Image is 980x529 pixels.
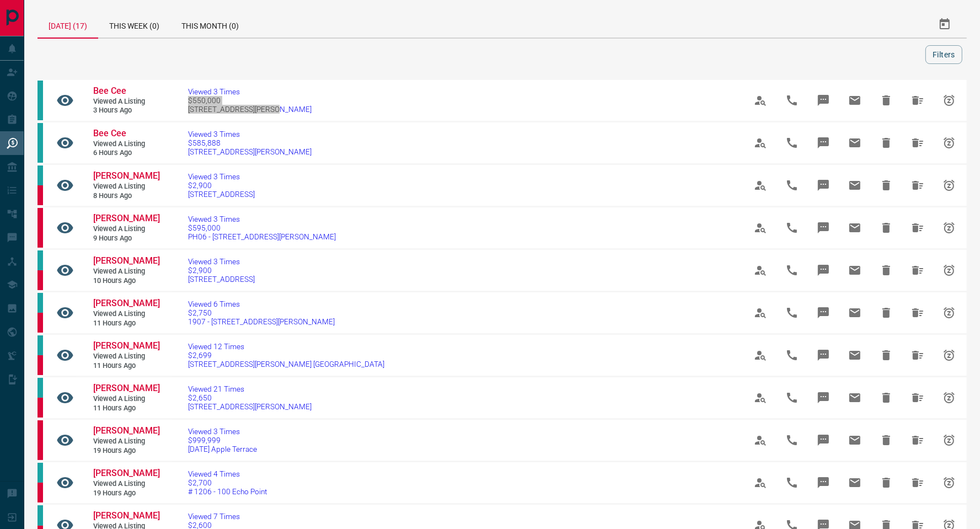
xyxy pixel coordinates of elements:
[93,225,159,234] span: Viewed a Listing
[188,384,312,411] a: Viewed 21 Times$2,650[STREET_ADDRESS][PERSON_NAME]
[188,487,267,496] span: # 1206 - 100 Echo Point
[188,300,335,308] span: Viewed 6 Times
[747,87,774,114] span: View Profile
[188,308,335,317] span: $2,750
[38,208,43,248] div: property.ca
[93,361,159,371] span: 11 hours ago
[904,384,931,411] span: Hide All from Katy MacArthur
[873,469,899,496] span: Hide
[93,394,159,404] span: Viewed a Listing
[810,342,837,368] span: Message
[188,257,255,266] span: Viewed 3 Times
[38,313,43,333] div: property.ca
[779,130,805,156] span: Call
[93,437,159,446] span: Viewed a Listing
[188,138,312,147] span: $585,888
[93,319,159,328] span: 11 hours ago
[188,190,255,199] span: [STREET_ADDRESS]
[936,87,962,114] span: Snooze
[93,97,159,106] span: Viewed a Listing
[779,300,805,326] span: Call
[188,105,312,114] span: [STREET_ADDRESS][PERSON_NAME]
[936,215,962,241] span: Snooze
[936,130,962,156] span: Snooze
[188,232,336,241] span: PH06 - [STREET_ADDRESS][PERSON_NAME]
[38,420,43,460] div: property.ca
[188,96,312,105] span: $550,000
[38,185,43,205] div: property.ca
[842,300,868,326] span: Email
[188,87,312,96] span: Viewed 3 Times
[779,342,805,368] span: Call
[93,309,159,319] span: Viewed a Listing
[188,215,336,223] span: Viewed 3 Times
[93,352,159,361] span: Viewed a Listing
[93,86,159,97] a: Bee Cee
[38,463,43,483] div: condos.ca
[188,342,384,368] a: Viewed 12 Times$2,699[STREET_ADDRESS][PERSON_NAME] [GEOGRAPHIC_DATA]
[93,404,159,413] span: 11 hours ago
[93,191,159,201] span: 8 hours ago
[810,384,837,411] span: Message
[936,384,962,411] span: Snooze
[188,393,312,402] span: $2,650
[188,445,257,453] span: [DATE] Apple Terrace
[779,172,805,199] span: Call
[779,87,805,114] span: Call
[93,340,159,352] a: [PERSON_NAME]
[779,215,805,241] span: Call
[842,87,868,114] span: Email
[904,215,931,241] span: Hide All from MEDWIN MATHEW
[873,384,899,411] span: Hide
[93,298,159,309] a: [PERSON_NAME]
[93,425,160,436] span: [PERSON_NAME]
[93,182,159,191] span: Viewed a Listing
[188,360,384,368] span: [STREET_ADDRESS][PERSON_NAME] [GEOGRAPHIC_DATA]
[873,172,899,199] span: Hide
[747,427,774,453] span: View Profile
[936,427,962,453] span: Snooze
[936,342,962,368] span: Snooze
[93,213,159,225] a: [PERSON_NAME]
[842,469,868,496] span: Email
[93,255,160,266] span: [PERSON_NAME]
[188,317,335,326] span: 1907 - [STREET_ADDRESS][PERSON_NAME]
[188,172,255,181] span: Viewed 3 Times
[38,123,43,163] div: condos.ca
[93,468,159,479] a: [PERSON_NAME]
[842,130,868,156] span: Email
[842,427,868,453] span: Email
[93,510,159,522] a: [PERSON_NAME]
[38,81,43,120] div: condos.ca
[188,402,312,411] span: [STREET_ADDRESS][PERSON_NAME]
[810,215,837,241] span: Message
[93,479,159,489] span: Viewed a Listing
[38,11,98,39] div: [DATE] (17)
[842,257,868,284] span: Email
[747,172,774,199] span: View Profile
[93,425,159,437] a: [PERSON_NAME]
[93,383,160,393] span: [PERSON_NAME]
[779,469,805,496] span: Call
[93,128,126,138] span: Bee Cee
[188,87,312,114] a: Viewed 3 Times$550,000[STREET_ADDRESS][PERSON_NAME]
[93,128,159,140] a: Bee Cee
[873,257,899,284] span: Hide
[93,468,160,478] span: [PERSON_NAME]
[747,257,774,284] span: View Profile
[38,505,43,525] div: condos.ca
[188,147,312,156] span: [STREET_ADDRESS][PERSON_NAME]
[188,172,255,199] a: Viewed 3 Times$2,900[STREET_ADDRESS]
[38,335,43,355] div: condos.ca
[93,255,159,267] a: [PERSON_NAME]
[936,172,962,199] span: Snooze
[38,398,43,418] div: property.ca
[188,427,257,436] span: Viewed 3 Times
[904,87,931,114] span: Hide All from Bee Cee
[98,11,170,38] div: This Week (0)
[747,469,774,496] span: View Profile
[904,130,931,156] span: Hide All from Bee Cee
[873,427,899,453] span: Hide
[38,270,43,290] div: property.ca
[873,342,899,368] span: Hide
